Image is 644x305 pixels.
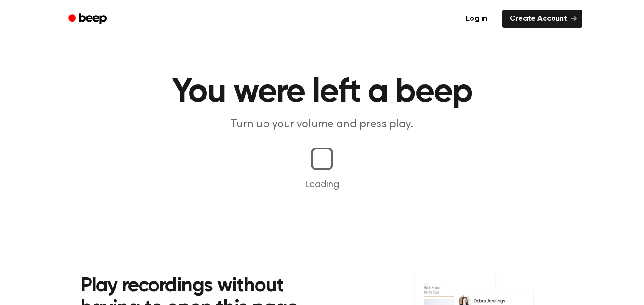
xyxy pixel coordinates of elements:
a: Create Account [502,10,582,28]
h1: You were left a beep [81,75,563,109]
a: Log in [456,8,496,30]
a: Beep [62,10,115,28]
p: Turn up your volume and press play. [141,117,503,132]
p: Loading [11,178,633,192]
